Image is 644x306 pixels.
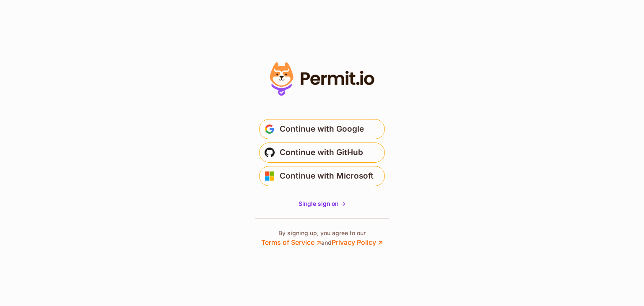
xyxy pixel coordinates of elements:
a: Single sign on -> [299,200,345,208]
p: By signing up, you agree to our and [261,229,383,247]
button: Continue with Google [259,119,385,139]
a: Terms of Service ↗ [261,238,321,246]
span: Single sign on -> [299,200,345,207]
button: Continue with Microsoft [259,166,385,186]
span: Continue with Microsoft [280,169,374,183]
a: Privacy Policy ↗ [332,238,383,246]
button: Continue with GitHub [259,143,385,163]
span: Continue with Google [280,122,364,136]
span: Continue with GitHub [280,146,363,159]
